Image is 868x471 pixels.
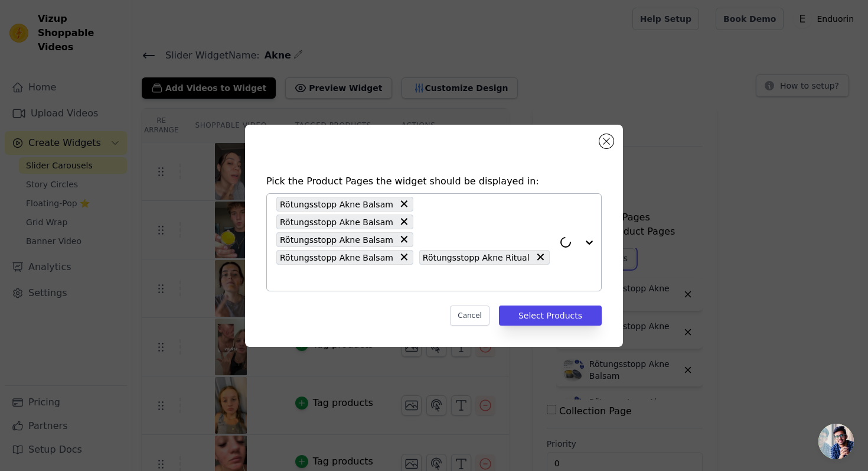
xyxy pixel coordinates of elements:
div: Open chat [818,424,854,459]
button: Select Products [499,306,602,326]
span: Rötungsstopp Akne Ritual [423,251,530,264]
h4: Pick the Product Pages the widget should be displayed in: [266,174,602,189]
button: Close modal [599,134,614,148]
span: Rötungsstopp Akne Balsam [280,197,393,211]
span: Rötungsstopp Akne Balsam [280,233,393,246]
button: Cancel [450,306,490,326]
span: Rötungsstopp Akne Balsam [280,251,393,264]
span: Rötungsstopp Akne Balsam [280,215,393,229]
